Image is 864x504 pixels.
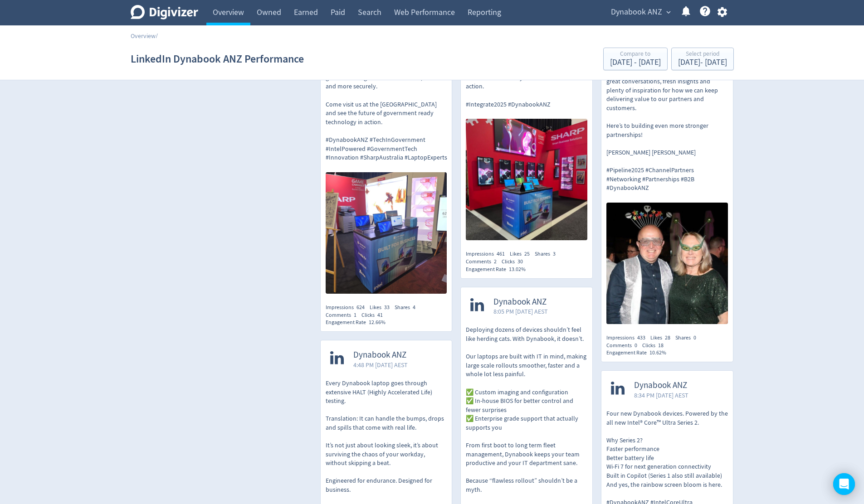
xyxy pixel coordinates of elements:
[634,380,688,391] span: Dynabook ANZ
[370,304,395,311] div: Likes
[693,334,696,341] span: 0
[131,44,304,73] h1: LinkedIn Dynabook ANZ Performance
[326,311,361,319] div: Comments
[665,334,670,341] span: 28
[466,119,587,240] img: https://media.cf.digivizer.com/images/linkedin-62015011-urn:li:share:7366258907431776256-f1b2a29e...
[131,32,156,40] a: Overview
[642,342,669,349] div: Clicks
[466,250,510,258] div: Impressions
[635,342,637,349] span: 0
[517,258,523,265] span: 30
[361,311,388,319] div: Clicks
[354,311,356,319] span: 1
[156,32,158,40] span: /
[353,360,408,369] span: 4:48 PM [DATE] AEST
[675,334,701,342] div: Shares
[466,266,531,273] div: Engagement Rate
[413,304,415,311] span: 4
[356,304,365,311] span: 624
[658,342,664,349] span: 18
[606,342,642,349] div: Comments
[610,51,661,58] div: Compare to
[611,5,662,19] span: Dynabook ANZ
[524,250,530,257] span: 25
[671,48,734,70] button: Select period[DATE]- [DATE]
[369,319,386,326] span: 12.66%
[678,58,727,67] div: [DATE] - [DATE]
[553,250,556,257] span: 3
[649,349,666,356] span: 10.62%
[326,319,391,326] div: Engagement Rate
[353,350,408,360] span: Dynabook ANZ
[326,304,370,311] div: Impressions
[606,334,650,342] div: Impressions
[377,311,383,319] span: 41
[650,334,675,342] div: Likes
[395,304,420,311] div: Shares
[664,8,673,16] span: expand_more
[494,258,497,265] span: 2
[603,48,668,70] button: Compare to[DATE] - [DATE]
[637,334,645,341] span: 433
[326,172,447,294] img: https://media.cf.digivizer.com/images/linkedin-62015011-urn:li:share:7360822384779517952-4305e985...
[634,391,688,400] span: 8:34 PM [DATE] AEST
[606,203,728,324] img: https://media.cf.digivizer.com/images/linkedin-62015011-urn:li:share:7361932159344893952-0460738a...
[610,58,661,67] div: [DATE] - [DATE]
[509,266,526,273] span: 13.02%
[493,307,548,316] span: 8:05 PM [DATE] AEST
[493,297,548,307] span: Dynabook ANZ
[606,349,671,357] div: Engagement Rate
[384,304,390,311] span: 33
[502,258,528,266] div: Clicks
[608,5,673,19] button: Dynabook ANZ
[833,473,855,495] div: Open Intercom Messenger
[510,250,535,258] div: Likes
[497,250,505,257] span: 461
[678,51,727,58] div: Select period
[466,258,502,266] div: Comments
[535,250,561,258] div: Shares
